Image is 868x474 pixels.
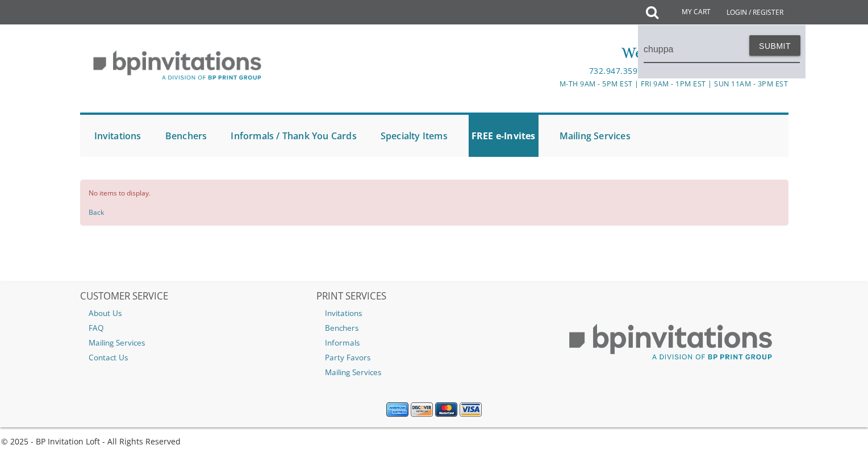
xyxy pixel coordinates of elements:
[386,402,408,417] img: American Express
[316,41,788,64] div: We're here to serve you!
[80,306,315,321] a: About Us
[557,115,633,157] a: Mailing Services
[162,115,210,157] a: Benchers
[469,115,539,157] a: FREE e-Invites
[80,321,315,335] a: FAQ
[749,35,800,56] button: Submit
[316,365,552,380] a: Mailing Services
[316,306,552,321] a: Invitations
[80,180,788,226] div: No items to display.
[316,78,788,90] div: M-Th 9am - 5pm EST | Fri 9am - 1pm EST | Sun 11am - 3pm EST
[435,402,457,417] img: MasterCard
[460,402,482,417] img: Visa
[378,115,450,157] a: Specialty Items
[80,291,315,302] h2: CUSTOMER SERVICE
[316,64,788,78] div: |
[589,65,642,76] a: 732.947.3597
[80,350,315,365] a: Contact Us
[316,350,552,365] a: Party Favors
[657,1,719,24] a: My Cart
[228,115,359,157] a: Informals / Thank You Cards
[553,314,788,371] img: BP Print Group
[411,402,433,417] img: Discover
[80,42,275,89] img: BP Invitation Loft
[316,291,552,302] h2: PRINT SERVICES
[644,36,800,63] input: Search
[80,335,315,350] a: Mailing Services
[316,321,552,335] a: Benchers
[89,207,104,217] a: Back
[91,115,144,157] a: Invitations
[316,335,552,350] a: Informals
